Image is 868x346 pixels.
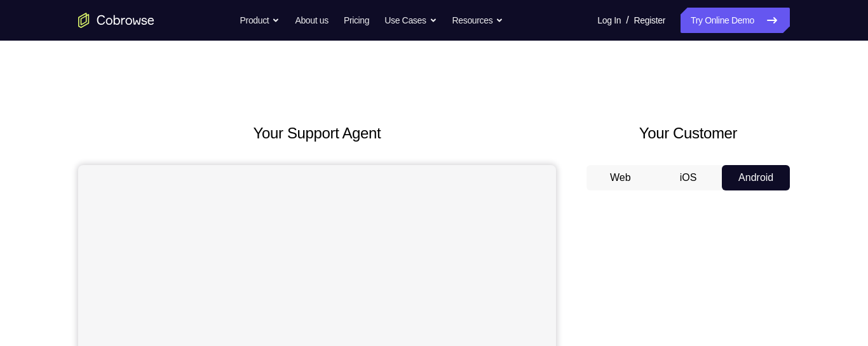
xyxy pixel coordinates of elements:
a: Go to the home page [78,13,154,28]
button: Resources [452,8,504,33]
a: Log In [597,8,621,33]
h2: Your Customer [587,122,790,145]
a: Try Online Demo [681,8,790,33]
button: Android [722,165,790,190]
a: Register [634,8,665,33]
button: Product [240,8,280,33]
a: Pricing [344,8,369,33]
button: Use Cases [384,8,437,33]
span: / [626,13,628,28]
button: iOS [654,165,722,190]
a: About us [295,8,328,33]
button: Web [587,165,654,190]
h2: Your Support Agent [78,122,556,145]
